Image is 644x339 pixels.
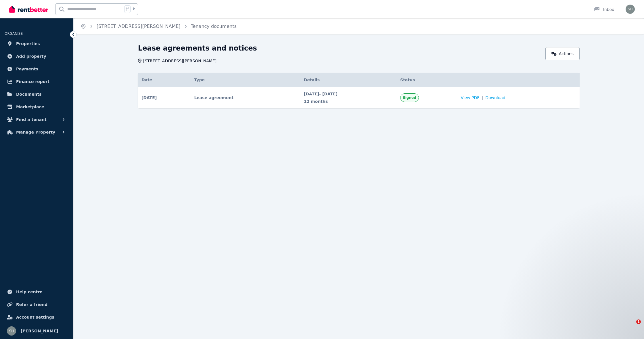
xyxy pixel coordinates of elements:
img: RentBetter [9,5,48,14]
a: Documents [5,88,69,100]
a: Actions [545,47,580,60]
a: [STREET_ADDRESS][PERSON_NAME] [97,24,181,29]
a: Account settings [5,311,69,323]
a: Help centre [5,286,69,298]
th: Status [397,73,457,87]
a: Payments [5,63,69,75]
th: Type [191,73,300,87]
span: [PERSON_NAME] [21,328,58,334]
h1: Lease agreements and notices [138,44,257,53]
span: Properties [16,40,40,47]
iframe: Intercom live chat [624,319,638,333]
span: Manage Property [16,129,55,136]
a: Marketplace [5,101,69,113]
nav: Breadcrumb [74,18,244,34]
a: Tenancy documents [191,24,237,29]
span: [DATE] [141,95,157,101]
span: 1 [636,319,641,324]
span: Download [485,95,505,101]
a: Finance report [5,76,69,87]
img: YI WANG [626,5,635,14]
span: ORGANISE [5,32,23,36]
button: Find a tenant [5,114,69,125]
td: Lease agreement [191,87,300,109]
button: Manage Property [5,126,69,138]
span: | [482,95,483,101]
span: Payments [16,66,38,72]
span: Add property [16,53,46,60]
div: Inbox [594,7,614,12]
a: Refer a friend [5,299,69,310]
span: k [133,7,135,11]
span: Find a tenant [16,116,47,123]
span: Documents [16,91,42,98]
span: Refer a friend [16,301,47,308]
span: 12 months [304,99,393,104]
span: Finance report [16,78,49,85]
th: Date [138,73,191,87]
th: Details [300,73,397,87]
span: Help centre [16,288,43,295]
img: YI WANG [7,326,16,336]
span: [DATE] - [DATE] [304,91,393,97]
a: Add property [5,51,69,62]
span: View PDF [461,95,479,101]
span: Signed [403,95,416,100]
span: Account settings [16,314,54,321]
span: Marketplace [16,103,44,110]
span: [STREET_ADDRESS][PERSON_NAME] [143,58,216,64]
a: Properties [5,38,69,49]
